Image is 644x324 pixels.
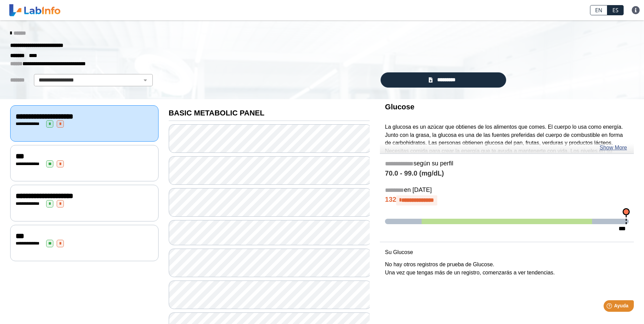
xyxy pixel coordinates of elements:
[590,5,607,15] a: EN
[385,186,629,194] h5: en [DATE]
[385,103,415,111] b: Glucose
[385,169,629,178] h4: 70.0 - 99.0 (mg/dL)
[584,298,637,317] iframe: Help widget launcher
[385,195,629,205] h4: 132
[385,123,629,172] p: La glucosa es un azúcar que obtienes de los alimentos que comes. El cuerpo lo usa como energía. J...
[385,260,629,277] p: No hay otros registros de prueba de Glucose. Una vez que tengas más de un registro, comenzarás a ...
[169,109,264,117] b: BASIC METABOLIC PANEL
[607,5,624,15] a: ES
[600,144,627,152] a: Show More
[385,248,629,256] p: Su Glucose
[385,160,629,168] h5: según su perfil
